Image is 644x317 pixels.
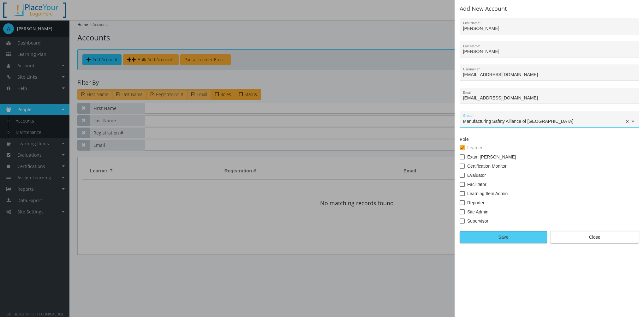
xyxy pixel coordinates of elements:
[550,231,639,243] button: Close
[625,119,630,124] span: Clear all
[467,181,486,188] span: Facilitator
[465,231,542,243] span: Save
[460,136,639,142] label: Role
[556,231,634,243] span: Close
[463,72,636,77] input: We recommend using an email as your username
[467,162,507,170] span: Certification Monitor
[467,190,508,197] span: Learning Item Admin
[467,217,488,225] span: Supervisor
[467,199,484,206] span: Reporter
[467,144,482,152] span: Learner
[467,208,488,216] span: Site Admin
[460,231,547,243] button: Save
[467,153,516,161] span: Exam [PERSON_NAME]
[460,6,639,12] h2: Add New Account
[467,171,486,179] span: Evaluator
